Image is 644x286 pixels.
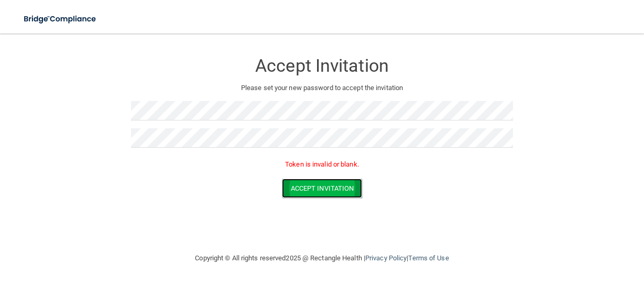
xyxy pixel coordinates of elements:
img: bridge_compliance_login_screen.278c3ca4.svg [16,8,105,30]
a: Privacy Policy [365,254,407,262]
div: Copyright © All rights reserved 2025 @ Rectangle Health | | [131,241,514,275]
p: Please set your new password to accept the invitation [139,82,506,94]
p: Token is invalid or blank. [131,158,514,171]
h3: Accept Invitation [131,56,514,75]
button: Accept Invitation [282,179,363,198]
a: Terms of Use [408,254,449,262]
